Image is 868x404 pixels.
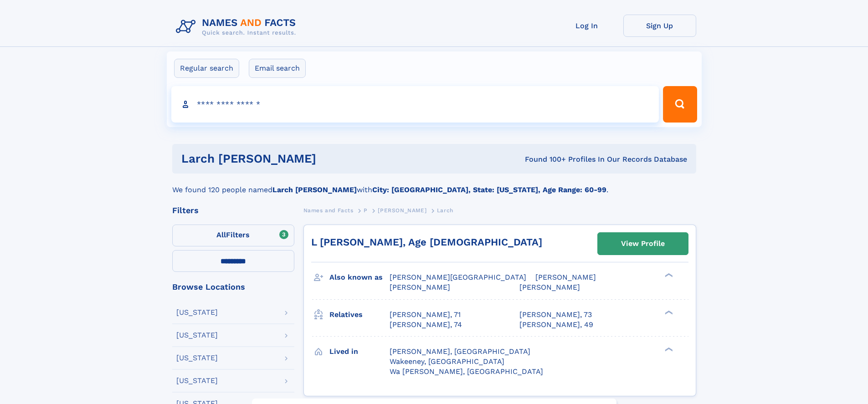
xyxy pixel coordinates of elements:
span: All [216,230,226,239]
div: Browse Locations [172,283,294,291]
div: Found 100+ Profiles In Our Records Database [421,154,687,164]
h3: Also known as [329,270,390,285]
label: Email search [249,59,306,78]
div: We found 120 people named with . [172,174,696,195]
div: [US_STATE] [176,309,218,316]
div: ❯ [663,309,673,315]
div: View Profile [621,233,665,254]
a: Sign Up [623,15,696,37]
span: [PERSON_NAME][GEOGRAPHIC_DATA] [390,273,526,281]
a: Log In [550,15,623,37]
label: Regular search [174,59,239,78]
h3: Relatives [329,307,390,322]
div: Filters [172,206,294,215]
div: ❯ [663,272,673,278]
span: P [364,207,368,214]
a: [PERSON_NAME], 74 [390,320,462,330]
div: ❯ [663,346,673,352]
span: [PERSON_NAME] [378,207,426,214]
input: search input [171,86,659,123]
span: [PERSON_NAME] [535,273,596,281]
a: P [364,205,368,216]
a: L [PERSON_NAME], Age [DEMOGRAPHIC_DATA] [311,236,542,248]
b: City: [GEOGRAPHIC_DATA], State: [US_STATE], Age Range: 60-99 [372,185,606,194]
span: Wakeeney, [GEOGRAPHIC_DATA] [390,357,504,366]
span: Wa [PERSON_NAME], [GEOGRAPHIC_DATA] [390,367,543,376]
span: [PERSON_NAME], [GEOGRAPHIC_DATA] [390,347,530,356]
div: [US_STATE] [176,354,218,362]
div: [US_STATE] [176,377,218,384]
a: [PERSON_NAME], 49 [519,320,593,330]
b: Larch [PERSON_NAME] [272,185,357,194]
a: Names and Facts [303,205,354,216]
button: Search Button [663,86,697,123]
a: [PERSON_NAME] [378,205,426,216]
label: Filters [172,225,294,246]
h3: Lived in [329,344,390,359]
a: [PERSON_NAME], 71 [390,310,461,320]
a: [PERSON_NAME], 73 [519,310,592,320]
span: [PERSON_NAME] [390,283,450,291]
span: Larch [437,207,453,214]
a: View Profile [598,233,688,255]
h1: larch [PERSON_NAME] [181,153,421,164]
div: [US_STATE] [176,332,218,339]
img: Logo Names and Facts [172,15,303,39]
span: [PERSON_NAME] [519,283,580,291]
